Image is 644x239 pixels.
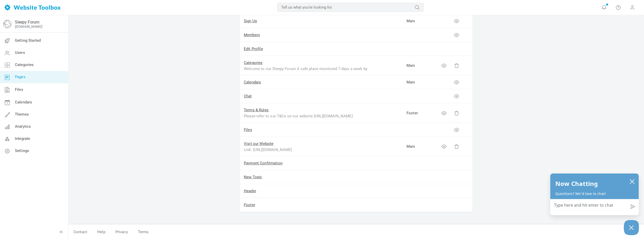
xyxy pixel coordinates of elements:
span: Themes [15,112,29,117]
a: Edit Profile [244,47,263,51]
span: Calendars [15,100,32,104]
button: close chatbox [628,178,636,185]
td: Main [403,75,438,89]
a: Header [244,189,256,193]
td: Main [403,56,438,76]
a: Chat [244,94,252,98]
a: Sleepy Forum [15,20,39,25]
div: Link: [URL][DOMAIN_NAME] [244,147,370,153]
a: Categories [244,60,263,65]
span: Files [15,87,23,92]
span: Settings [15,148,29,153]
input: Tell us what you're looking for [277,3,424,12]
button: Close Chatbox [624,220,639,235]
a: Terms [133,228,149,236]
a: Help [92,228,110,236]
span: Integrate [15,136,30,141]
td: Footer [403,103,438,123]
a: Members [244,33,260,37]
a: [DOMAIN_NAME] [15,25,42,29]
a: Sign Up [244,19,257,23]
span: Getting Started [15,38,41,43]
button: Send message [626,201,639,212]
a: Footer [244,203,255,207]
a: Calendars [244,80,261,84]
h2: Now Chatting [555,179,598,189]
span: Analytics [15,124,31,129]
a: Terms & Rules [244,108,269,112]
div: Please refer to our T&Cs on our website [URL][DOMAIN_NAME] [244,113,370,119]
img: globe-icon.png [3,20,11,28]
a: New Topic [244,175,262,179]
span: Users [15,50,25,55]
span: Pages [15,75,26,79]
td: Main [403,137,438,157]
a: Privacy [110,228,133,236]
a: Payment Confirmation [244,161,282,165]
span: Categories [15,62,34,67]
div: olark chatbox [550,173,639,215]
td: Main [403,14,438,28]
div: Welcome to our Sleepy Forum A safe place monitored 7 days a week by our experienced team of Certi... [244,66,370,72]
a: Visit our Website [244,141,274,146]
a: Files [244,127,252,132]
a: Contact [68,228,92,236]
p: Questions? We'd love to chat! [555,191,634,196]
